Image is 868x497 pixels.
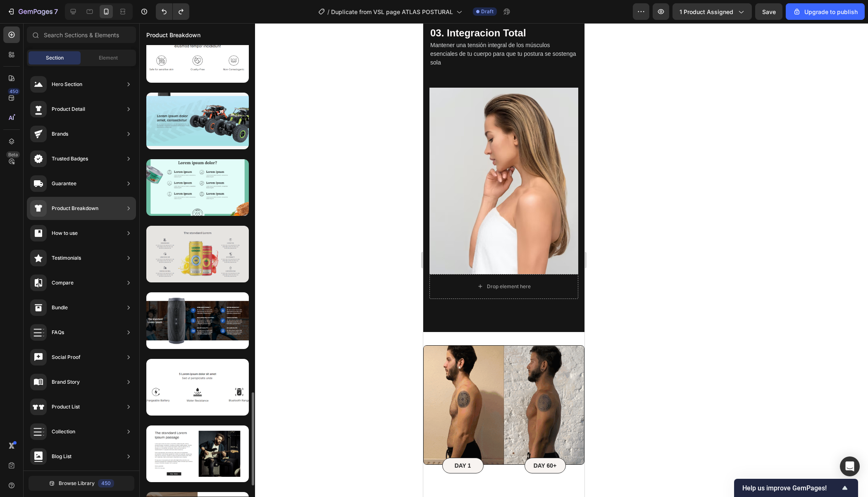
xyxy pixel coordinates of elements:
button: 1 product assigned [672,3,752,20]
div: Collection [52,428,75,436]
button: Browse Library450 [29,476,134,491]
div: Bundle [52,303,68,312]
div: How to use [52,229,78,237]
div: Hero Section [52,80,82,88]
div: Upgrade to publish [793,7,858,16]
div: Blog List [52,452,72,461]
div: Beta [6,151,20,158]
span: / [327,7,329,16]
span: Element [99,54,118,62]
div: Brand Story [52,378,80,386]
div: FAQs [52,328,64,337]
div: Compare [52,279,74,287]
div: Brands [52,130,68,138]
div: Social Proof [52,353,81,361]
button: Upgrade to publish [786,3,865,20]
div: Product Detail [52,105,85,113]
button: Show survey - Help us improve GemPages! [742,483,850,493]
span: Section [46,54,64,62]
div: Trusted Badges [52,155,88,163]
div: Testimonials [52,254,81,262]
iframe: Design area [423,23,584,497]
div: Product List [52,403,80,411]
div: Open Intercom Messenger [840,456,860,476]
span: 1 product assigned [680,7,733,16]
p: 7 [54,7,58,17]
span: Help us improve GemPages! [742,484,840,492]
div: Guarantee [52,179,76,188]
div: 450 [8,88,20,95]
span: Draft [481,8,494,15]
button: 7 [3,3,62,20]
button: Save [755,3,782,20]
input: Search Sections & Elements [27,26,136,43]
div: 450 [98,479,114,487]
span: Save [762,8,776,15]
span: Browse Library [59,480,95,487]
span: Duplicate from VSL page ATLAS POSTURAL [331,7,453,16]
div: Product Breakdown [52,204,98,213]
div: Undo/Redo [156,3,189,20]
